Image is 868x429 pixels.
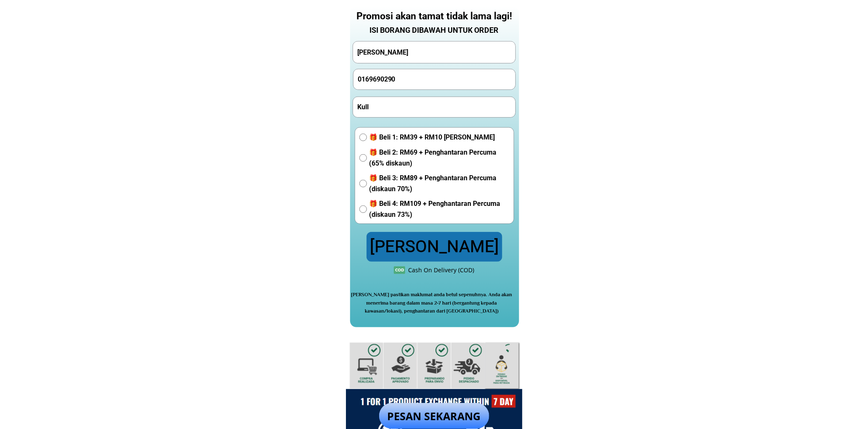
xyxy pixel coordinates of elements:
[408,266,474,275] div: Cash On Delivery (COD)
[350,24,518,37] div: ISI BORANG DIBAWAH UNTUK ORDER
[355,42,513,63] input: Your Full Name/ Nama Penuh
[350,291,514,315] h3: [PERSON_NAME] pastikan maklumat anda betul sepenuhnya. Anda akan menerima barang dalam masa 2-7 h...
[351,9,519,24] div: Promosi akan tamat tidak lama lagi!
[369,198,509,220] span: 🎁 Beli 4: RM109 + Penghantaran Percuma (diskaun 73%)
[369,173,509,194] span: 🎁 Beli 3: RM89 + Penghantaran Percuma (diskaun 70%)
[369,147,509,168] span: 🎁 Beli 2: RM69 + Penghantaran Percuma (65% diskaun)
[379,403,489,429] p: PESAN SEKARANG
[356,69,514,89] input: Phone Number/ Nombor Telefon
[394,266,405,273] h3: COD
[369,132,509,143] span: 🎁 Beli 1: RM39 + RM10 [PERSON_NAME]
[367,232,502,262] p: [PERSON_NAME]
[355,97,513,117] input: Address(Ex: 52 Jalan Wirawati 7, Maluri, 55100 Kuala Lumpur)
